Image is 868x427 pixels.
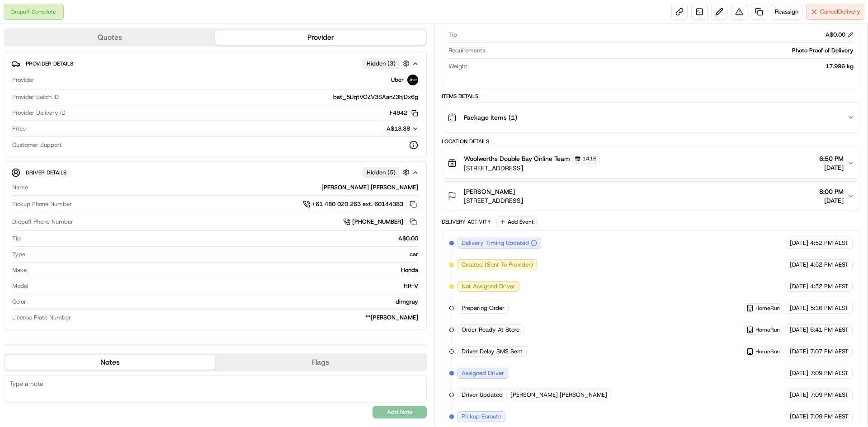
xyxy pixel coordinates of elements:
span: 7:09 PM AEST [810,369,849,377]
span: [STREET_ADDRESS] [464,196,523,205]
div: Start new chat [31,86,148,95]
span: [DATE] [790,391,808,399]
input: Clear [24,58,149,68]
span: HomeRun [755,305,780,312]
div: dimgray [30,298,418,306]
span: 5:16 PM AEST [810,304,849,312]
span: [DATE] [790,261,808,269]
span: 8:00 PM [819,187,844,196]
img: Nash [9,9,27,27]
span: Requirements [448,47,485,55]
span: Driver Details [26,169,66,176]
button: Notes [5,355,215,370]
span: [DATE] [790,326,808,334]
button: A$13.88 [339,125,418,133]
span: Pickup Phone Number [12,200,72,208]
button: [PERSON_NAME][STREET_ADDRESS]8:00 PM[DATE] [442,182,860,211]
span: Provider [12,76,34,84]
span: Weight [448,62,467,70]
div: HR-V [32,282,418,290]
img: 1736555255976-a54dd68f-1ca7-489b-9aae-adbdc363a1c4 [9,86,25,103]
div: Items Details [442,93,860,100]
a: +61 480 020 263 ext. 60144383 [303,199,418,209]
span: 4:52 PM AEST [810,282,849,291]
span: Driver Delay SMS Sent [462,347,523,356]
button: Add Event [496,216,537,227]
span: Hidden ( 5 ) [367,169,396,177]
span: 7:09 PM AEST [810,391,849,399]
button: Woolworths Double Bay Online Team1416[STREET_ADDRESS]6:50 PM[DATE] [442,148,860,178]
span: [PERSON_NAME] [464,187,515,196]
span: Created (Sent To Provider) [462,261,533,269]
div: 17.996 kg [471,62,854,70]
span: 4:52 PM AEST [810,239,849,247]
span: Delivery Timing Updated [462,239,529,247]
button: Driver DetailsHidden (5) [11,165,419,180]
button: Hidden (3) [363,58,412,69]
span: [PERSON_NAME] [PERSON_NAME] [510,391,607,399]
span: Provider Batch ID [12,93,59,101]
span: Make [12,266,27,274]
div: [PERSON_NAME] [PERSON_NAME] [32,183,418,192]
div: Location Details [442,138,860,145]
span: Tip [448,31,457,39]
span: API Documentation [85,131,145,140]
span: [DATE] [819,163,844,172]
span: Provider Delivery ID [12,109,66,117]
span: Pylon [90,153,109,160]
div: Delivery Activity [442,218,491,225]
span: Order Ready At Store [462,326,519,334]
span: Pickup Enroute [462,413,501,421]
div: 💻 [76,132,84,139]
div: 📗 [9,132,16,139]
span: A$13.88 [387,125,410,132]
span: [DATE] [790,413,808,421]
a: Powered byPylon [64,153,109,160]
span: HomeRun [755,348,780,355]
span: 6:41 PM AEST [810,326,849,334]
span: Woolworths Double Bay Online Team [464,154,570,163]
span: [DATE] [819,196,844,205]
span: [DATE] [790,304,808,312]
a: [PHONE_NUMBER] [343,217,418,227]
div: **[PERSON_NAME] [75,314,418,322]
img: uber-new-logo.jpeg [407,75,418,85]
button: Reassign [771,4,802,20]
span: HomeRun [755,326,780,333]
span: Cancel Delivery [820,8,860,16]
button: Start new chat [154,89,165,100]
span: Driver Updated [462,391,503,399]
button: F4942 [390,109,418,117]
div: car [29,250,418,258]
span: [DATE] [790,282,808,291]
div: Honda [30,266,418,274]
button: Package Items (1) [442,103,860,132]
span: 4:52 PM AEST [810,261,849,269]
a: 💻API Documentation [73,127,149,144]
span: License Plate Number [12,314,71,322]
span: [PHONE_NUMBER] [352,218,403,226]
span: Provider Details [26,60,73,67]
span: Not Assigned Driver [462,282,515,291]
div: A$0.00 [24,235,418,243]
button: CancelDelivery [806,4,864,20]
button: Hidden (5) [363,167,412,178]
span: 6:50 PM [819,154,844,163]
span: Preparing Order [462,304,505,312]
span: Package Items ( 1 ) [464,113,517,122]
span: Hidden ( 3 ) [367,60,396,68]
span: Color [12,298,26,306]
span: [DATE] [790,239,808,247]
span: [DATE] [790,369,808,377]
button: Provider DetailsHidden (3) [11,56,419,71]
span: bat_5iJqtVOZV3SAanZ3hjDx6g [333,93,418,101]
span: 1416 [582,155,597,162]
span: Customer Support [12,141,62,149]
span: Tip [12,235,21,243]
span: Assigned Driver [462,369,504,377]
button: Flags [215,355,426,370]
span: Model [12,282,28,290]
span: [STREET_ADDRESS] [464,164,600,173]
p: Welcome 👋 [9,36,165,51]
